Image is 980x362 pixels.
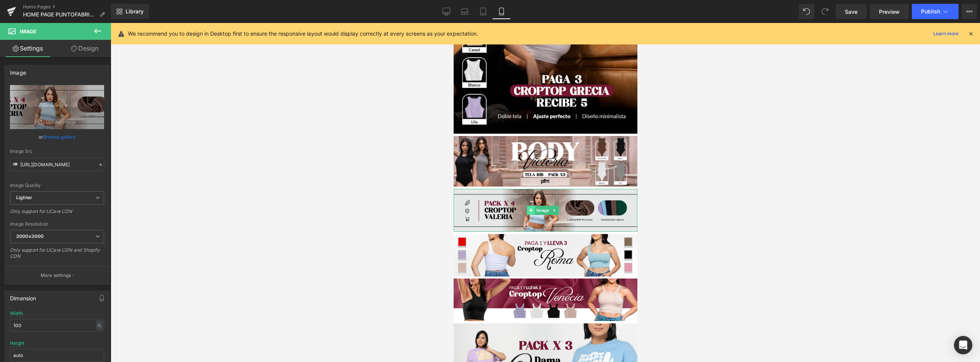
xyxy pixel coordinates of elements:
[10,208,104,219] div: Only support for UCare CDN
[492,4,511,19] a: Mobile
[10,341,24,346] div: Height
[799,4,814,19] button: Undo
[10,349,104,362] input: auto
[817,4,833,19] button: Redo
[97,183,105,192] a: Expand / Collapse
[930,29,962,38] a: Learn more
[10,133,104,141] div: or
[96,320,103,331] div: %
[10,221,104,227] div: Image Resolution
[128,29,478,38] p: We recommend you to design in Desktop first to ensure the responsive layout would display correct...
[81,183,97,192] span: Image
[16,195,32,200] b: Lighter
[437,4,456,19] a: Desktop
[10,65,26,76] div: Image
[962,4,977,19] button: More
[111,4,149,19] a: New Library
[10,311,23,316] div: Width
[43,130,76,144] a: Browse gallery
[16,233,44,239] b: 3000x3000
[41,272,71,279] p: More settings
[10,149,104,154] div: Image Src
[23,4,111,10] a: Home Pages
[10,247,104,264] div: Only support for UCare CDN and Shopify CDN
[5,266,109,284] button: More settings
[845,8,857,16] span: Save
[921,8,940,15] span: Publish
[879,8,900,16] span: Preview
[10,183,104,188] div: Image Quality
[10,291,36,301] div: Dimension
[126,8,144,15] span: Library
[474,4,492,19] a: Tablet
[10,158,104,171] input: Link
[23,11,96,18] span: HOME PAGE PUNTOFABRICA
[57,40,113,57] a: Design
[954,336,972,354] div: Open Intercom Messenger
[912,4,959,19] button: Publish
[870,4,909,19] a: Preview
[10,319,104,332] input: auto
[20,28,36,34] span: Image
[456,4,474,19] a: Laptop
